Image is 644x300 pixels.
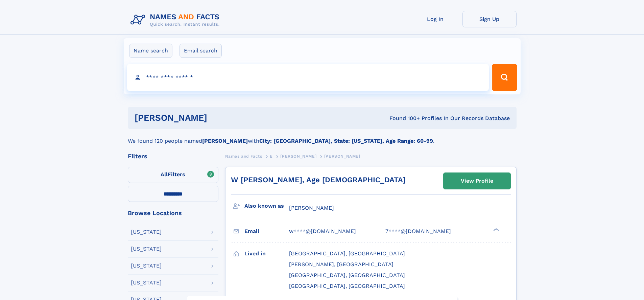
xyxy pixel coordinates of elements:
[244,248,289,259] h3: Lived in
[127,64,489,91] input: search input
[289,261,393,268] span: [PERSON_NAME], [GEOGRAPHIC_DATA]
[128,167,218,183] label: Filters
[324,154,360,159] span: [PERSON_NAME]
[131,263,162,269] div: [US_STATE]
[231,176,406,184] a: W [PERSON_NAME], Age [DEMOGRAPHIC_DATA]
[135,114,299,122] h1: [PERSON_NAME]
[128,129,517,145] div: We found 120 people named with .
[131,229,162,235] div: [US_STATE]
[131,246,162,252] div: [US_STATE]
[462,11,517,27] a: Sign Up
[289,205,334,211] span: [PERSON_NAME]
[131,280,162,285] div: [US_STATE]
[161,171,168,178] span: All
[289,272,405,278] span: [GEOGRAPHIC_DATA], [GEOGRAPHIC_DATA]
[180,44,222,58] label: Email search
[492,64,517,91] button: Search Button
[289,250,405,257] span: [GEOGRAPHIC_DATA], [GEOGRAPHIC_DATA]
[244,226,289,237] h3: Email
[280,154,316,159] span: [PERSON_NAME]
[202,138,248,144] b: [PERSON_NAME]
[444,173,510,189] a: View Profile
[270,152,273,160] a: E
[289,283,405,289] span: [GEOGRAPHIC_DATA], [GEOGRAPHIC_DATA]
[128,153,218,159] div: Filters
[225,152,262,160] a: Names and Facts
[408,11,462,27] a: Log In
[270,154,273,159] span: E
[461,173,493,189] div: View Profile
[259,138,433,144] b: City: [GEOGRAPHIC_DATA], State: [US_STATE], Age Range: 60-99
[129,44,172,58] label: Name search
[298,115,510,122] div: Found 100+ Profiles In Our Records Database
[280,152,316,160] a: [PERSON_NAME]
[128,210,218,216] div: Browse Locations
[128,11,225,29] img: Logo Names and Facts
[492,228,500,232] div: ❯
[244,200,289,212] h3: Also known as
